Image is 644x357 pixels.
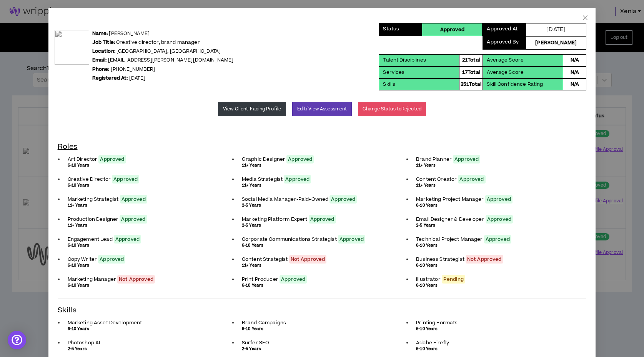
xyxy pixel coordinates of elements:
[416,202,577,209] p: 6-10 Years
[112,175,139,184] span: Approved
[242,176,403,182] p: Media Strategist
[92,57,107,63] b: Email:
[487,25,518,34] p: Approved At
[242,340,403,346] p: Surfer SEO
[68,182,229,189] p: 6-10 Years
[485,195,513,204] span: Approved
[68,262,229,269] p: 6-10 Years
[440,26,464,33] p: Approved
[242,162,403,168] p: 11+ Years
[68,216,229,222] p: Production Designer
[416,326,577,332] p: 6-10 Years
[242,236,403,242] p: Corporate Communications Strategist
[58,142,587,152] h4: Roles
[242,320,403,326] p: Brand Campaigns
[292,102,352,116] button: Edit/View Assessment
[486,215,513,224] span: Approved
[358,102,426,116] button: Change Status toRejected
[68,242,229,249] p: 6-10 Years
[416,340,577,346] p: Adobe Firefly
[526,23,586,36] div: [DATE]
[58,305,587,316] h4: Skills
[108,57,234,63] a: [EMAIL_ADDRESS][PERSON_NAME][DOMAIN_NAME]
[383,81,395,88] p: Skills
[68,156,229,162] p: Art Director
[98,255,125,264] span: Approved
[416,176,577,182] p: Content Creator
[242,326,403,332] p: 6-10 Years
[92,30,108,37] b: Name:
[383,25,399,34] p: Status
[68,196,229,202] p: Marketing Strategist
[68,222,229,229] p: 11+ Years
[416,242,577,249] p: 6-10 Years
[416,320,577,326] p: Printing Formats
[242,256,403,262] p: Content Strategist
[92,66,110,73] b: Phone:
[571,69,579,76] p: N/A
[117,275,155,284] span: Not Approved
[484,235,511,244] span: Approved
[458,175,485,184] span: Approved
[383,57,426,64] p: Talent Disciplines
[286,155,314,163] span: Approved
[218,102,286,116] a: View Client-Facing Profile
[416,262,577,269] p: 6-10 Years
[98,155,126,163] span: Approved
[68,276,229,282] p: Marketing Manager
[68,282,229,289] p: 6-10 Years
[575,8,596,28] button: Close
[535,39,577,47] p: [PERSON_NAME]
[284,175,311,184] span: Approved
[487,81,543,88] p: Skill Confidence Rating
[571,81,579,88] p: N/A
[453,155,480,163] span: Approved
[68,176,229,182] p: Creative Director
[55,30,89,65] img: kUojSW6Rgs5CYaGPhNEedUkhK8LMdFHt45WhCie2.png
[416,196,577,202] p: Marketing Project Manager
[461,81,481,88] p: 351 Total
[487,38,519,47] p: Approved By
[309,215,336,224] span: Approved
[383,69,404,76] p: Services
[416,346,577,352] p: 6-10 Years
[68,320,229,326] p: Marketing Asset Development
[416,236,577,242] p: Technical Project Manager
[242,196,403,202] p: Social Media Manager-Paid+Owned
[462,57,480,64] p: 21 Total
[462,69,480,76] p: 17 Total
[242,216,403,222] p: Marketing Platform Expert
[487,57,524,64] p: Average Score
[242,242,403,249] p: 6-10 Years
[280,275,307,284] span: Approved
[582,15,588,21] span: close
[242,156,403,162] p: Graphic Designer
[120,215,147,224] span: Approved
[68,340,229,346] p: Photoshop AI
[416,282,577,289] p: 6-10 Years
[68,256,229,262] p: Copy Writer
[92,75,128,82] b: Registered At:
[242,222,403,229] p: 2-5 Years
[92,39,234,46] p: Creative director, brand manager
[92,75,234,82] p: [DATE]
[242,346,403,352] p: 2-5 Years
[92,30,234,37] p: [PERSON_NAME]
[116,48,221,55] span: [GEOGRAPHIC_DATA] , [GEOGRAPHIC_DATA]
[242,202,403,209] p: 2-5 Years
[329,195,357,204] span: Approved
[92,39,115,46] b: Job Title:
[68,162,229,168] p: 6-10 Years
[487,69,524,76] p: Average Score
[8,331,26,349] div: Open Intercom Messenger
[92,48,115,55] b: Location:
[111,66,155,73] a: [PHONE_NUMBER]
[571,57,579,64] p: N/A
[242,182,403,189] p: 11+ Years
[416,276,577,282] p: Illustrator
[416,182,577,189] p: 11+ Years
[416,162,577,168] p: 11+ Years
[416,156,577,162] p: Brand Planner
[242,262,403,269] p: 11+ Years
[68,326,229,332] p: 6-10 Years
